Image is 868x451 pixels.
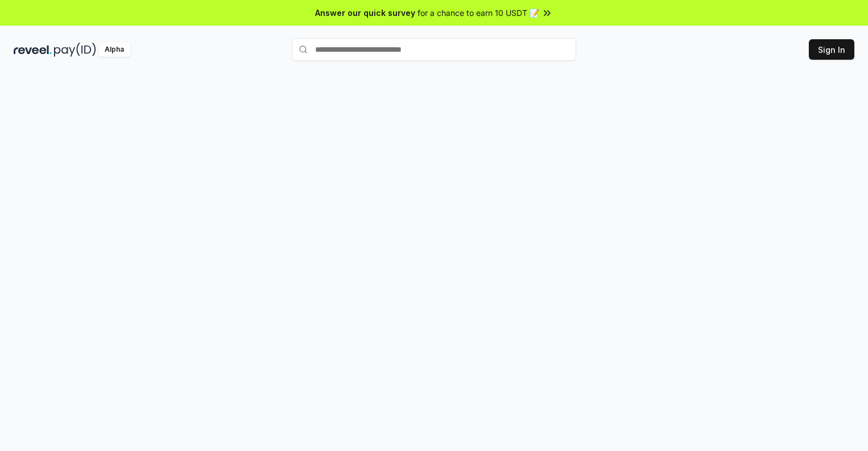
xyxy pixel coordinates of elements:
[809,39,854,60] button: Sign In
[14,43,52,57] img: reveel_dark
[98,43,130,57] div: Alpha
[54,43,96,57] img: pay_id
[418,7,539,19] span: for a chance to earn 10 USDT 📝
[315,7,415,19] span: Answer our quick survey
